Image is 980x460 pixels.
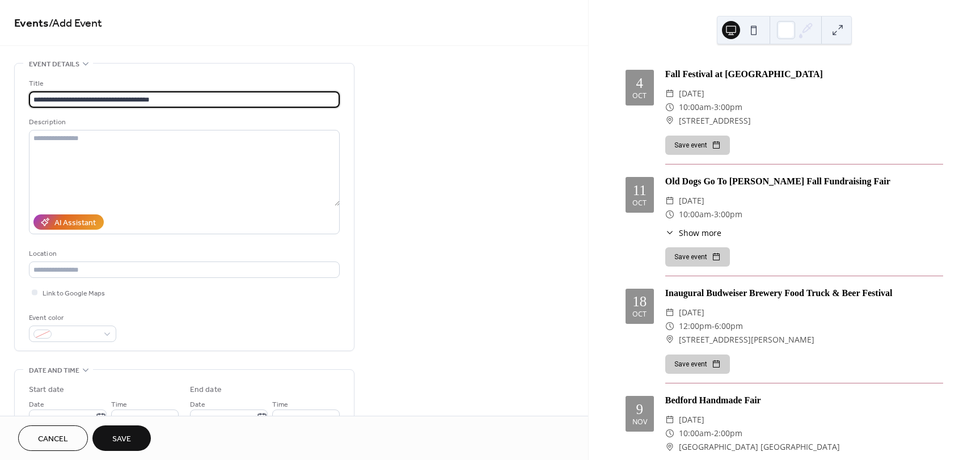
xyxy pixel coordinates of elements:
span: 12:00pm [679,319,712,333]
div: ​ [665,306,674,319]
span: Date and time [29,365,79,377]
div: ​ [665,333,674,347]
div: 9 [636,402,644,416]
div: Nov [632,419,647,426]
span: [DATE] [679,306,704,319]
span: 6:00pm [715,319,743,333]
span: Time [272,399,288,411]
span: [STREET_ADDRESS][PERSON_NAME] [679,333,814,347]
button: AI Assistant [33,214,104,230]
div: ​ [665,114,674,128]
div: Start date [29,384,64,396]
div: Title [29,78,337,90]
div: AI Assistant [54,217,96,229]
div: ​ [665,440,674,454]
span: - [711,208,714,221]
span: 10:00am [679,100,711,114]
div: Description [29,116,337,128]
div: ​ [665,413,674,427]
span: [DATE] [679,413,704,427]
span: Event details [29,58,79,70]
span: - [711,100,714,114]
div: Oct [632,200,647,207]
div: ​ [665,319,674,333]
div: Bedford Handmade Fair [665,394,943,407]
span: [DATE] [679,87,704,100]
a: Events [14,12,49,35]
span: Cancel [38,433,68,445]
span: Time [111,399,127,411]
div: Location [29,248,337,260]
span: [GEOGRAPHIC_DATA] [GEOGRAPHIC_DATA] [679,440,840,454]
div: Inaugural Budweiser Brewery Food Truck & Beer Festival [665,286,943,300]
div: ​ [665,427,674,440]
div: ​ [665,87,674,100]
span: 2:00pm [714,427,742,440]
button: Save event [665,247,730,267]
div: ​ [665,194,674,208]
div: ​ [665,100,674,114]
div: Event color [29,312,114,324]
span: - [712,319,715,333]
div: ​ [665,208,674,221]
span: Link to Google Maps [43,288,105,299]
span: [STREET_ADDRESS] [679,114,751,128]
div: Old Dogs Go To [PERSON_NAME] Fall Fundraising Fair [665,175,943,188]
div: 4 [636,76,644,90]
button: Save event [665,136,730,155]
div: Fall Festival at [GEOGRAPHIC_DATA] [665,67,943,81]
button: Cancel [18,425,88,451]
button: Save event [665,355,730,374]
span: Save [112,433,131,445]
span: 10:00am [679,208,711,221]
div: Oct [632,311,647,318]
div: ​ [665,227,674,239]
span: / Add Event [49,12,102,35]
button: ​Show more [665,227,721,239]
span: 3:00pm [714,208,742,221]
div: Oct [632,92,647,100]
div: End date [190,384,222,396]
div: 11 [633,183,647,197]
span: Date [190,399,205,411]
div: 18 [632,294,647,309]
span: Show more [679,227,721,239]
button: Save [92,425,151,451]
span: 10:00am [679,427,711,440]
span: 3:00pm [714,100,742,114]
span: - [711,427,714,440]
span: Date [29,399,44,411]
span: [DATE] [679,194,704,208]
